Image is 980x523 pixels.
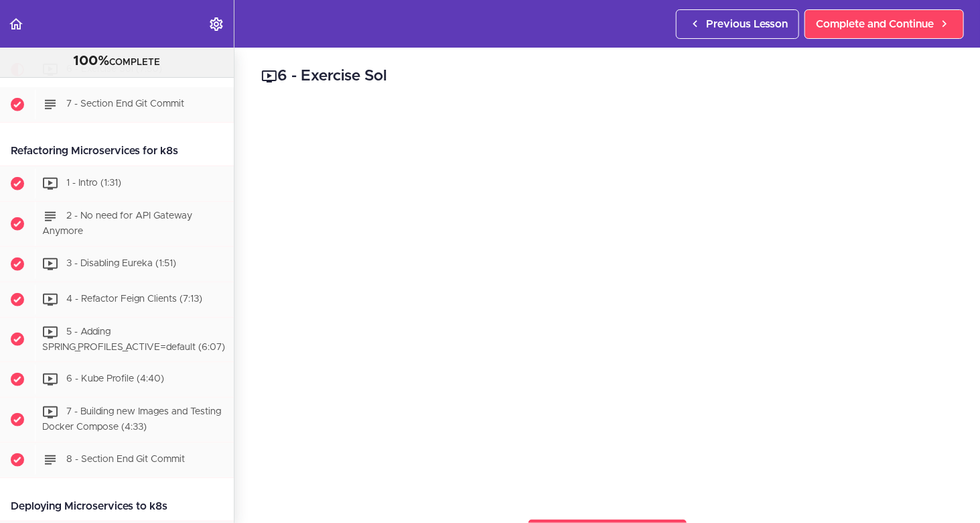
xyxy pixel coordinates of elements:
span: 8 - Section End Git Commit [66,455,185,464]
span: 4 - Refactor Feign Clients (7:13) [66,294,202,304]
h2: 6 - Exercise Sol [261,65,953,88]
svg: Settings Menu [208,16,224,32]
span: 7 - Section End Git Commit [66,99,184,109]
iframe: Video Player [261,108,953,498]
svg: Back to course curriculum [8,16,24,32]
span: 2 - No need for API Gateway Anymore [42,211,192,236]
span: 5 - Adding SPRING_PROFILES_ACTIVE=default (6:07) [42,327,225,352]
span: 100% [74,54,110,68]
span: 7 - Building new Images and Testing Docker Compose (4:33) [42,408,221,432]
span: 3 - Disabling Eureka (1:51) [66,259,176,268]
span: 1 - Intro (1:31) [66,178,121,188]
a: Previous Lesson [676,9,799,39]
span: Complete and Continue [816,16,934,32]
div: COMPLETE [17,53,217,70]
a: Complete and Continue [804,9,964,39]
span: 6 - Kube Profile (4:40) [66,375,164,384]
span: Previous Lesson [706,16,788,32]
